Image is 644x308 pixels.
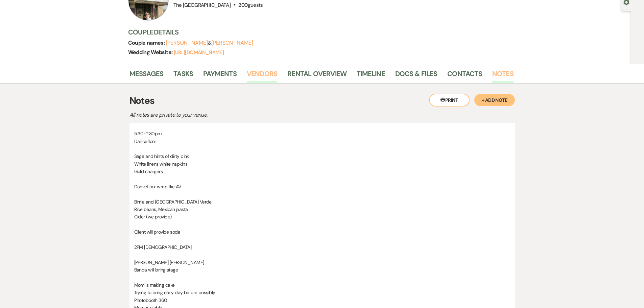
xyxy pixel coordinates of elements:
a: [URL][DOMAIN_NAME] [174,49,224,56]
a: Payments [203,68,237,83]
span: & [166,40,253,46]
p: Banda will bring stage [134,266,510,274]
a: Messages [129,68,164,83]
h3: Notes [129,94,515,108]
p: Gold chargers [134,168,510,175]
p: Trying to bring early day before possibly [134,289,510,296]
p: Cider (we provide) [134,213,510,220]
p: Birriia and [GEOGRAPHIC_DATA] Verde [134,198,510,206]
span: 200 guests [238,2,263,8]
button: [PERSON_NAME] [166,40,208,46]
p: 5:30-11:30pm [134,130,510,137]
a: Timeline [357,68,385,83]
a: Notes [492,68,514,83]
p: White linens white napkins [134,160,510,168]
a: Tasks [173,68,193,83]
button: Print [429,94,470,106]
span: Couple names: [128,39,166,46]
p: Sage and hints of dirty pink [134,152,510,160]
p: Photobooth 360 [134,297,510,304]
p: [PERSON_NAME] [PERSON_NAME] [134,259,510,266]
p: Rice beans, Mexican pasta [134,206,510,213]
p: Dancefloor [134,138,510,145]
button: + Add Note [474,94,515,106]
h3: Couple Details [128,27,507,37]
span: The [GEOGRAPHIC_DATA] [173,2,231,8]
button: [PERSON_NAME] [211,40,253,46]
p: 2PM [DEMOGRAPHIC_DATA] [134,243,510,251]
p: Danvefloor wrap like AV [134,183,510,190]
a: Rental Overview [287,68,347,83]
a: Contacts [447,68,482,83]
a: Vendors [247,68,277,83]
p: Client will provide soda [134,228,510,236]
p: All notes are private to your venue. [129,111,366,119]
p: Mom is making cake [134,281,510,289]
span: Wedding Website: [128,49,174,56]
a: Docs & Files [395,68,437,83]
